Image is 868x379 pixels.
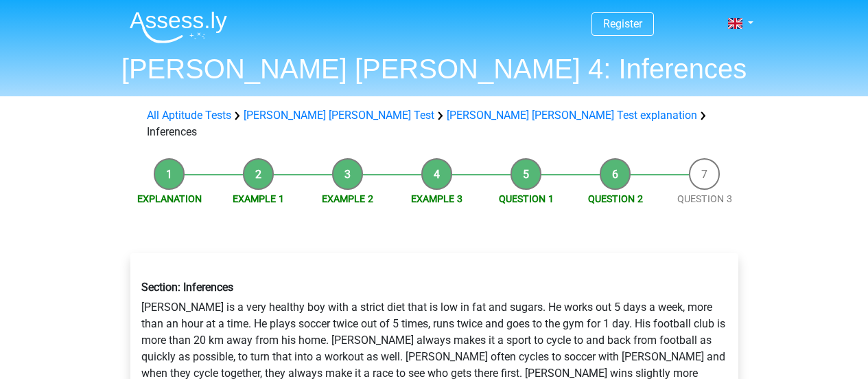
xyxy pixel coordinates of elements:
[119,52,750,85] h1: [PERSON_NAME] [PERSON_NAME] 4: Inferences
[677,193,732,204] a: Question 3
[141,107,727,140] div: Inferences
[130,11,227,43] img: Assessly
[137,193,202,204] a: Explanation
[322,193,373,204] a: Example 2
[233,193,284,204] a: Example 1
[147,109,231,122] a: All Aptitude Tests
[447,109,697,122] a: [PERSON_NAME] [PERSON_NAME] Test explanation
[141,281,727,294] h6: Section: Inferences
[603,17,642,30] a: Register
[411,193,462,204] a: Example 3
[499,193,554,204] a: Question 1
[588,193,643,204] a: Question 2
[244,109,434,122] a: [PERSON_NAME] [PERSON_NAME] Test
